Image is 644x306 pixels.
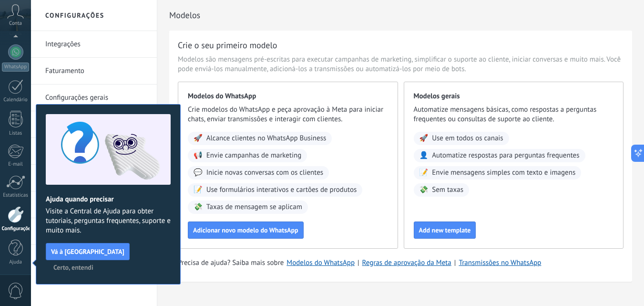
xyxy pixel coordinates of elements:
[46,207,171,235] span: Visite a Central de Ajuda para obter tutoriais, perguntas frequentes, suporte e muito mais.
[194,134,203,143] span: 🚀
[2,259,30,265] div: Ajuda
[178,258,624,268] div: | |
[45,31,147,58] a: Integrações
[51,248,124,255] span: Vá à [GEOGRAPHIC_DATA]
[206,134,327,143] span: Alcance clientes no WhatsApp Business
[46,243,130,260] button: Vá à [GEOGRAPHIC_DATA]
[178,258,284,268] span: Precisa de ajuda? Saiba mais sobre
[432,185,463,195] span: Sem taxas
[194,185,203,195] span: 📝
[193,227,298,233] span: Adicionar novo modelo do WhatsApp
[45,84,147,111] a: Configurações gerais
[45,58,147,84] a: Faturamento
[414,92,614,101] span: Modelos gerais
[362,258,451,267] a: Regras de aprovação da Meta
[206,168,323,178] span: Inicie novas conversas com os clientes
[178,55,624,74] span: Modelos são mensagens pré-escritas para executar campanhas de marketing, simplificar o suporte ao...
[46,195,171,204] h2: Ajuda quando precisar
[9,21,22,27] span: Conta
[194,168,203,178] span: 💬
[188,222,304,239] button: Adicionar novo modelo do WhatsApp
[206,202,302,212] span: Taxas de mensagem se aplicam
[206,185,357,195] span: Use formulários interativos e cartões de produtos
[206,151,302,160] span: Envie campanhas de marketing
[2,226,30,232] div: Configurações
[188,105,388,124] span: Crie modelos do WhatsApp e peça aprovação à Meta para iniciar chats, enviar transmissões e intera...
[31,58,157,84] li: Faturamento
[194,151,203,160] span: 📢
[178,39,277,51] h3: Crie o seu primeiro modelo
[2,130,30,137] div: Listas
[169,6,632,25] h2: Modelos
[414,105,614,124] span: Automatize mensagens básicas, como respostas a perguntas frequentes ou consultas de suporte ao cl...
[432,168,575,178] span: Envie mensagens simples com texto e imagens
[414,222,476,239] button: Add new template
[188,92,388,101] span: Modelos do WhatsApp
[459,258,541,267] a: Transmissões no WhatsApp
[419,168,429,178] span: 📝
[2,97,30,103] div: Calendário
[2,63,29,72] div: WhatsApp
[432,151,579,160] span: Automatize respostas para perguntas frequentes
[419,185,429,195] span: 💸
[286,258,355,267] a: Modelos do WhatsApp
[419,227,471,233] span: Add new template
[194,202,203,212] span: 💸
[31,84,157,111] li: Configurações gerais
[432,134,503,143] span: Use em todos os canais
[49,260,98,274] button: Certo, entendi
[2,192,30,199] div: Estatísticas
[31,31,157,58] li: Integrações
[53,264,93,271] span: Certo, entendi
[2,161,30,168] div: E-mail
[419,134,429,143] span: 🚀
[419,151,429,160] span: 👤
